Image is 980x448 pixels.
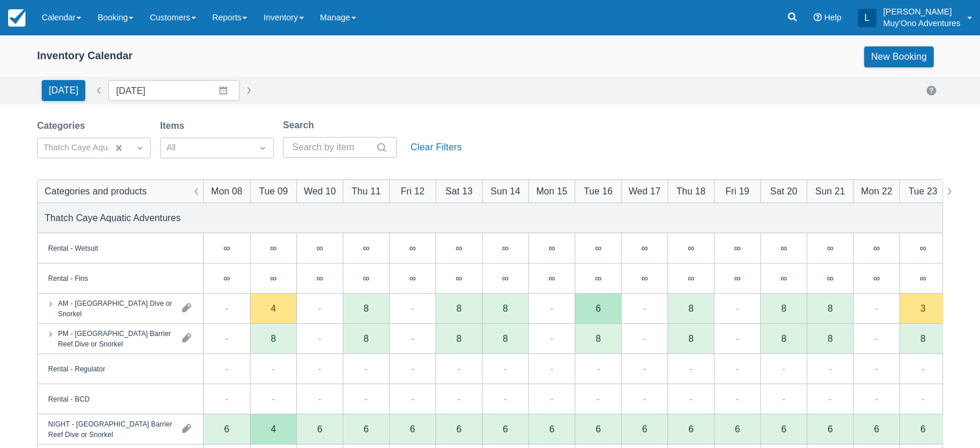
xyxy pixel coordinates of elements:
[920,273,926,283] div: ∞
[736,331,739,345] div: -
[250,414,296,445] div: 4
[318,392,321,406] div: -
[899,414,946,445] div: 6
[270,273,277,283] div: ∞
[782,392,785,406] div: -
[37,49,133,63] div: Inventory Calendar
[503,304,508,313] div: 8
[815,184,845,198] div: Sun 21
[643,331,646,345] div: -
[781,273,787,283] div: ∞
[920,304,925,313] div: 3
[883,6,960,17] p: [PERSON_NAME]
[389,233,435,263] div: ∞
[853,414,899,445] div: 6
[621,414,667,445] div: 6
[596,334,601,343] div: 8
[781,304,786,313] div: 8
[343,263,389,294] div: ∞
[317,424,322,433] div: 6
[861,184,892,198] div: Mon 22
[271,424,276,433] div: 4
[318,362,321,375] div: -
[223,273,230,283] div: ∞
[411,301,414,315] div: -
[899,263,946,294] div: ∞
[160,119,189,133] label: Items
[134,142,146,154] span: Dropdown icon
[411,362,414,375] div: -
[883,17,960,29] p: Muy'Ono Adventures
[364,304,369,313] div: 8
[528,263,575,294] div: ∞
[482,263,528,294] div: ∞
[8,9,26,27] img: checkfront-main-nav-mini-logo.png
[760,233,807,263] div: ∞
[409,273,416,283] div: ∞
[874,424,879,433] div: 6
[456,424,462,433] div: 6
[688,273,694,283] div: ∞
[204,414,250,445] div: 6
[292,137,373,158] input: Search by item
[725,184,749,198] div: Fri 19
[283,118,318,132] label: Search
[317,243,323,252] div: ∞
[411,392,414,406] div: -
[760,263,807,294] div: ∞
[550,331,553,345] div: -
[224,424,230,433] div: 6
[343,233,389,263] div: ∞
[782,362,785,375] div: -
[549,243,555,252] div: ∞
[48,273,88,283] div: Rental - Fins
[304,184,336,198] div: Wed 10
[536,184,568,198] div: Mon 15
[827,273,833,283] div: ∞
[502,243,509,252] div: ∞
[271,334,276,343] div: 8
[595,273,601,283] div: ∞
[827,304,833,313] div: 8
[223,243,230,252] div: ∞
[45,184,147,198] div: Categories and products
[503,424,508,433] div: 6
[642,424,647,433] div: 6
[641,243,648,252] div: ∞
[688,243,694,252] div: ∞
[296,414,343,445] div: 6
[482,414,528,445] div: 6
[549,273,555,283] div: ∞
[401,184,424,198] div: Fri 12
[318,301,321,315] div: -
[875,331,878,345] div: -
[781,334,786,343] div: 8
[364,334,369,343] div: 8
[873,243,880,252] div: ∞
[829,392,832,406] div: -
[456,273,462,283] div: ∞
[48,393,89,404] div: Rental - BCD
[921,362,924,375] div: -
[827,243,833,252] div: ∞
[689,392,692,406] div: -
[875,362,878,375] div: -
[364,424,369,433] div: 6
[807,263,853,294] div: ∞
[343,414,389,445] div: 6
[318,331,321,345] div: -
[58,328,173,349] div: PM - [GEOGRAPHIC_DATA] Barrier Reef Dive or Snorkel
[204,233,250,263] div: ∞
[550,362,553,375] div: -
[770,184,797,198] div: Sat 20
[482,233,528,263] div: ∞
[456,304,462,313] div: 8
[735,424,740,433] div: 6
[920,424,925,433] div: 6
[584,184,613,198] div: Tue 16
[296,233,343,263] div: ∞
[108,80,239,101] input: Date
[899,233,946,263] div: ∞
[435,233,482,263] div: ∞
[406,137,466,158] button: Clear Filters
